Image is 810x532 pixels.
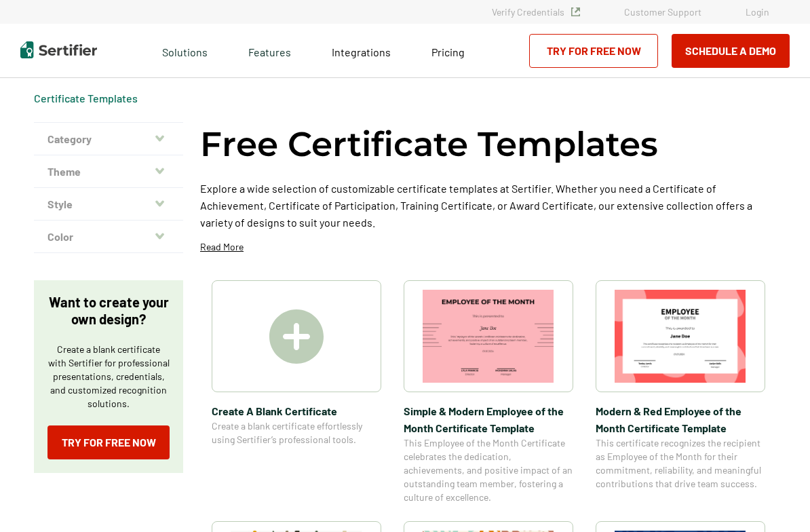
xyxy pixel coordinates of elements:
button: Category [34,123,183,155]
a: Modern & Red Employee of the Month Certificate TemplateModern & Red Employee of the Month Certifi... [596,280,765,504]
a: Pricing [431,42,465,59]
a: Verify Credentials [492,6,580,18]
a: Certificate Templates [34,92,138,104]
button: Theme [34,155,183,188]
span: Create a blank certificate effortlessly using Sertifier’s professional tools. [212,419,381,446]
span: This Employee of the Month Certificate celebrates the dedication, achievements, and positive impa... [404,436,573,504]
p: Explore a wide selection of customizable certificate templates at Sertifier. Whether you need a C... [200,180,776,231]
img: Create A Blank Certificate [269,309,324,364]
div: Breadcrumb [34,92,138,105]
a: Customer Support [624,6,701,18]
img: Modern & Red Employee of the Month Certificate Template [615,290,746,383]
span: Integrations [332,45,391,58]
span: Simple & Modern Employee of the Month Certificate Template [404,402,573,436]
p: Read More [200,240,244,254]
a: Integrations [332,42,391,59]
span: Pricing [431,45,465,58]
span: Create A Blank Certificate [212,402,381,419]
a: Try for Free Now [47,425,170,459]
img: Verified [571,7,580,16]
a: Simple & Modern Employee of the Month Certificate TemplateSimple & Modern Employee of the Month C... [404,280,573,504]
button: Style [34,188,183,221]
p: Create a blank certificate with Sertifier for professional presentations, credentials, and custom... [47,343,170,411]
p: Want to create your own design? [47,294,170,328]
button: Color [34,221,183,253]
a: Login [746,6,769,18]
span: This certificate recognizes the recipient as Employee of the Month for their commitment, reliabil... [596,436,765,491]
img: Sertifier | Digital Credentialing Platform [20,41,97,58]
span: Solutions [162,42,208,59]
span: Features [248,42,291,59]
span: Modern & Red Employee of the Month Certificate Template [596,402,765,436]
a: Try for Free Now [529,34,658,68]
img: Simple & Modern Employee of the Month Certificate Template [423,290,554,383]
h1: Free Certificate Templates [200,122,658,166]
